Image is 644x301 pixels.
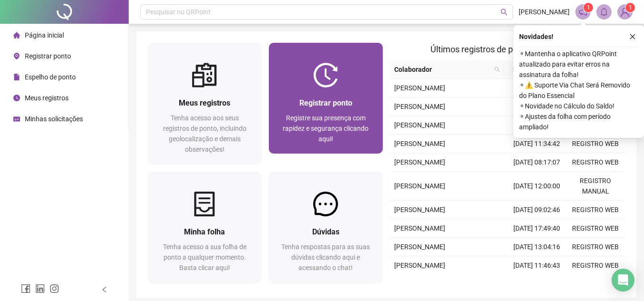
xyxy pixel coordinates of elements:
[508,116,566,135] td: [DATE] 13:03:13
[269,172,382,282] a: DúvidasTenha respostas para as suas dúvidas clicando aqui e acessando o chat!
[508,97,566,116] td: [DATE] 18:04:06
[35,284,45,293] span: linkedin
[566,135,625,153] td: REGISTRO WEB
[101,286,108,293] span: left
[519,101,638,111] span: ⚬ Novidade no Cálculo do Saldo!
[25,94,69,102] span: Meus registros
[566,172,625,201] td: REGISTRO MANUAL
[566,153,625,172] td: REGISTRO WEB
[13,116,20,122] span: schedule
[566,219,625,238] td: REGISTRO WEB
[508,135,566,153] td: [DATE] 11:34:42
[519,31,553,42] span: Novidades !
[269,43,382,154] a: Registrar pontoRegistre sua presença com rapidez e segurança clicando aqui!
[13,95,20,101] span: clock-circle
[163,243,246,272] span: Tenha acesso a sua folha de ponto a qualquer momento. Basta clicar aqui!
[519,7,570,17] span: [PERSON_NAME]
[281,243,370,272] span: Tenha respostas para as suas dúvidas clicando aqui e acessando o chat!
[579,8,587,16] span: notification
[508,256,566,275] td: [DATE] 11:46:43
[25,73,76,81] span: Espelho de ponto
[148,43,261,164] a: Meus registrosTenha acesso aos seus registros de ponto, incluindo geolocalização e demais observa...
[394,84,445,92] span: [PERSON_NAME]
[394,103,445,110] span: [PERSON_NAME]
[430,44,584,54] span: Últimos registros de ponto sincronizados
[519,80,638,101] span: ⚬ ⚠️ Suporte Via Chat Será Removido do Plano Essencial
[508,201,566,219] td: [DATE] 09:02:46
[394,206,445,214] span: [PERSON_NAME]
[13,53,20,59] span: environment
[504,60,561,79] th: Data/Hora
[394,140,445,147] span: [PERSON_NAME]
[312,227,339,236] span: Dúvidas
[148,172,261,282] a: Minha folhaTenha acesso a sua folha de ponto a qualquer momento. Basta clicar aqui!
[394,243,445,251] span: [PERSON_NAME]
[501,9,508,16] span: search
[618,5,632,19] img: 84440
[394,224,445,232] span: [PERSON_NAME]
[25,115,83,123] span: Minhas solicitações
[566,238,625,256] td: REGISTRO WEB
[600,8,608,16] span: bell
[163,114,246,153] span: Tenha acesso aos seus registros de ponto, incluindo geolocalização e demais observações!
[394,158,445,166] span: [PERSON_NAME]
[587,4,590,11] span: 1
[629,4,632,11] span: 1
[394,182,445,190] span: [PERSON_NAME]
[508,219,566,238] td: [DATE] 17:49:40
[21,284,31,293] span: facebook
[625,3,635,12] sup: Atualize o seu contato no menu Meus Dados
[583,3,593,12] sup: 1
[184,227,225,236] span: Minha folha
[566,201,625,219] td: REGISTRO WEB
[492,62,502,77] span: search
[25,31,64,39] span: Página inicial
[612,269,634,291] div: Open Intercom Messenger
[283,114,368,143] span: Registre sua presença com rapidez e segurança clicando aqui!
[494,67,500,72] span: search
[566,256,625,275] td: REGISTRO WEB
[508,64,549,75] span: Data/Hora
[13,32,20,39] span: home
[394,64,491,75] span: Colaborador
[179,98,230,107] span: Meus registros
[299,98,352,107] span: Registrar ponto
[508,172,566,201] td: [DATE] 12:00:00
[50,284,59,293] span: instagram
[394,121,445,129] span: [PERSON_NAME]
[508,79,566,97] td: [DATE] 08:23:39
[519,49,638,80] span: ⚬ Mantenha o aplicativo QRPoint atualizado para evitar erros na assinatura da folha!
[508,153,566,172] td: [DATE] 08:17:07
[508,238,566,256] td: [DATE] 13:04:16
[394,262,445,269] span: [PERSON_NAME]
[25,52,71,60] span: Registrar ponto
[519,111,638,132] span: ⚬ Ajustes da folha com período ampliado!
[13,74,20,80] span: file
[629,33,636,40] span: close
